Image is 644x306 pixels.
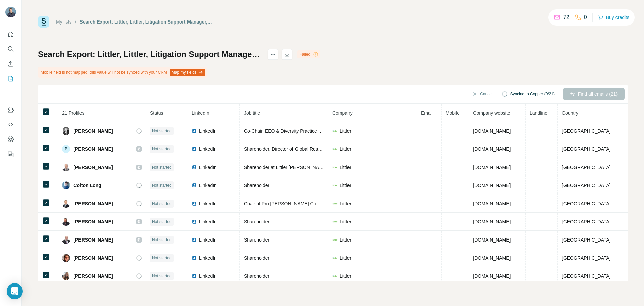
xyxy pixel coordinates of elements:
button: My lists [5,73,16,85]
span: Not started [152,237,172,243]
span: [DOMAIN_NAME] [473,273,511,279]
span: [DOMAIN_NAME] [473,128,511,134]
span: Littler [340,200,351,207]
img: Avatar [62,236,70,244]
img: Avatar [62,272,70,280]
span: [DOMAIN_NAME] [473,183,511,188]
span: [PERSON_NAME] [73,255,113,261]
img: LinkedIn logo [192,219,197,224]
span: Shareholder [244,183,269,188]
button: Use Surfe on LinkedIn [5,104,16,116]
img: company-logo [332,128,338,134]
img: company-logo [332,146,338,152]
span: Shareholder at Littler [PERSON_NAME] [244,165,327,170]
span: LinkedIn [199,218,217,225]
img: LinkedIn logo [192,255,197,261]
span: Co-Chair, EEO & Diversity Practice and Shareholder, Chicago Office, [PERSON_NAME] [PERSON_NAME] [244,128,467,134]
span: LinkedIn [199,128,217,134]
span: Shareholder [244,255,269,261]
span: [GEOGRAPHIC_DATA] [562,237,611,243]
span: Shareholder [244,273,269,279]
img: Avatar [62,181,70,189]
span: [DOMAIN_NAME] [473,237,511,243]
button: Cancel [467,88,497,100]
span: Littler [340,182,351,189]
li: / [75,18,76,25]
img: LinkedIn logo [192,165,197,170]
span: Syncing to Copper (9/21) [510,91,555,97]
button: Enrich CSV [5,58,16,70]
button: Map my fields [170,69,205,76]
img: LinkedIn logo [192,128,197,134]
span: Littler [340,128,351,134]
h1: Search Export: Littler, Littler, Litigation Support Manager, Litigation Manager, Trial Attorney, ... [38,49,262,60]
span: [GEOGRAPHIC_DATA] [562,128,611,134]
img: Avatar [62,254,70,262]
a: My lists [56,19,72,25]
span: Shareholder [244,219,269,224]
button: Quick start [5,28,16,40]
button: Dashboard [5,133,16,145]
span: [DOMAIN_NAME] [473,146,511,152]
div: Search Export: Littler, Littler, Litigation Support Manager, Litigation Manager, Trial Attorney, ... [80,18,213,25]
span: [PERSON_NAME] [73,218,113,225]
span: Company website [473,110,510,116]
span: Littler [340,218,351,225]
span: LinkedIn [199,146,217,152]
span: [DOMAIN_NAME] [473,201,511,206]
span: [PERSON_NAME] [73,236,113,243]
img: Avatar [62,218,70,226]
button: Search [5,43,16,55]
img: company-logo [332,165,338,170]
img: company-logo [332,237,338,243]
span: 21 Profiles [62,110,84,116]
span: [GEOGRAPHIC_DATA] [562,146,611,152]
span: LinkedIn [199,200,217,207]
span: LinkedIn [199,236,217,243]
span: Littler [340,273,351,279]
span: Job title [244,110,260,116]
span: [GEOGRAPHIC_DATA] [562,165,611,170]
span: LinkedIn [192,110,209,116]
span: [GEOGRAPHIC_DATA] [562,201,611,206]
img: Avatar [62,200,70,208]
span: LinkedIn [199,182,217,189]
span: Not started [152,128,172,134]
span: Littler [340,146,351,152]
span: [GEOGRAPHIC_DATA] [562,255,611,261]
div: B [62,145,70,153]
span: Colton Long [73,182,101,189]
span: [DOMAIN_NAME] [473,255,511,261]
span: Shareholder, Director of Global Resources [244,146,332,152]
p: 0 [584,13,587,21]
span: Not started [152,201,172,207]
span: Country [562,110,578,116]
span: Not started [152,164,172,170]
span: [PERSON_NAME] [73,146,113,152]
span: [PERSON_NAME] [73,164,113,171]
span: LinkedIn [199,164,217,171]
span: Mobile [446,110,460,116]
button: actions [268,49,278,60]
img: company-logo [332,255,338,261]
img: LinkedIn logo [192,237,197,243]
span: LinkedIn [199,255,217,261]
img: LinkedIn logo [192,146,197,152]
span: [DOMAIN_NAME] [473,165,511,170]
div: Open Intercom Messenger [7,283,23,299]
button: Buy credits [598,13,629,22]
img: company-logo [332,219,338,224]
span: Littler [340,164,351,171]
img: Avatar [62,163,70,171]
span: Company [332,110,353,116]
img: LinkedIn logo [192,201,197,206]
button: Feedback [5,148,16,160]
span: Not started [152,219,172,225]
p: 72 [563,13,569,21]
span: Not started [152,255,172,261]
button: Use Surfe API [5,119,16,131]
span: Not started [152,182,172,188]
span: Landline [530,110,547,116]
span: Littler [340,255,351,261]
span: Littler [340,236,351,243]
